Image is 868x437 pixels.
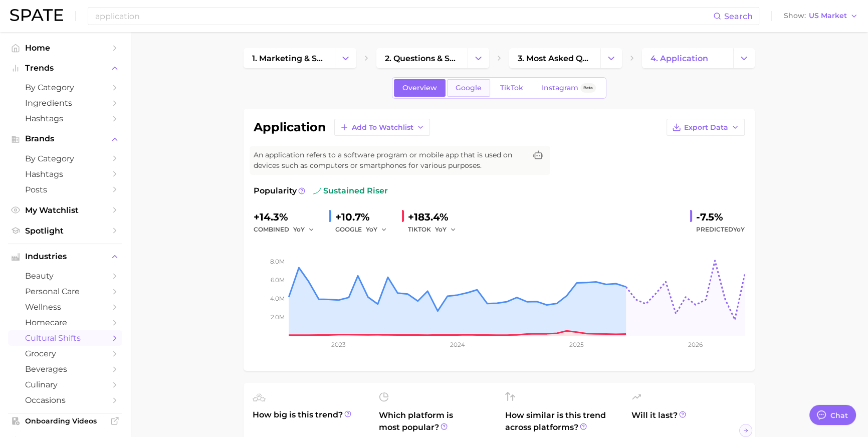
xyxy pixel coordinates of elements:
a: Onboarding Videos [8,413,122,428]
div: TIKTOK [408,224,463,236]
a: Hashtags [8,166,122,182]
span: 4. application [650,54,708,63]
button: Change Category [468,48,489,68]
a: My Watchlist [8,202,122,218]
span: personal care [25,287,105,296]
tspan: 2023 [331,341,346,348]
span: Instagram [542,84,578,92]
span: Beta [583,84,593,92]
input: Search here for a brand, industry, or ingredient [94,8,713,25]
span: Ingredients [25,98,105,108]
div: -7.5% [696,209,745,225]
button: YoY [435,224,457,236]
a: 1. marketing & sales [244,48,335,68]
span: homecare [25,318,105,327]
span: sustained riser [313,185,388,197]
a: culinary [8,377,122,392]
tspan: 2025 [569,341,584,348]
tspan: 2024 [450,341,465,348]
a: Overview [394,79,446,97]
button: Add to Watchlist [334,119,430,136]
div: GOOGLE [335,224,394,236]
a: by Category [8,151,122,166]
div: +14.3% [254,209,321,225]
span: by Category [25,154,105,163]
span: Industries [25,252,105,261]
span: Spotlight [25,226,105,236]
button: Scroll Right [739,424,752,437]
span: YoY [435,225,447,234]
a: occasions [8,392,122,408]
img: sustained riser [313,187,321,195]
span: US Market [809,13,847,19]
a: Posts [8,182,122,197]
a: wellness [8,299,122,315]
a: 4. application [642,48,733,68]
a: TikTok [492,79,532,97]
span: Will it last? [631,409,746,433]
span: Hashtags [25,114,105,123]
a: Spotlight [8,223,122,239]
h1: application [254,121,326,133]
span: 2. questions & sentiment [385,54,459,63]
a: 3. most asked questions [509,48,600,68]
div: +183.4% [408,209,463,225]
span: Add to Watchlist [352,123,413,132]
a: 2. questions & sentiment [376,48,468,68]
span: Search [724,12,753,21]
a: Home [8,40,122,56]
a: InstagramBeta [533,79,604,97]
a: homecare [8,315,122,330]
span: Brands [25,134,105,143]
span: 1. marketing & sales [252,54,326,63]
span: by Category [25,83,105,92]
span: YoY [293,225,305,234]
span: My Watchlist [25,205,105,215]
a: Google [447,79,490,97]
span: grocery [25,349,105,358]
div: +10.7% [335,209,394,225]
a: by Category [8,80,122,95]
span: Trends [25,64,105,73]
span: YoY [733,226,745,233]
span: Predicted [696,224,745,236]
button: Export Data [667,119,745,136]
span: How big is this trend? [253,409,367,433]
span: Google [456,84,482,92]
span: Show [784,13,806,19]
span: Home [25,43,105,53]
button: YoY [293,224,315,236]
span: Hashtags [25,169,105,179]
a: beverages [8,361,122,377]
span: Overview [402,84,437,92]
button: YoY [366,224,387,236]
button: Change Category [600,48,622,68]
button: Industries [8,249,122,264]
span: How similar is this trend across platforms? [505,409,619,433]
span: An application refers to a software program or mobile app that is used on devices such as compute... [254,150,526,171]
a: grocery [8,346,122,361]
span: occasions [25,395,105,405]
span: Posts [25,185,105,194]
a: Hashtags [8,111,122,126]
span: beauty [25,271,105,281]
tspan: 2026 [688,341,703,348]
button: Change Category [335,48,356,68]
button: Change Category [733,48,755,68]
a: Ingredients [8,95,122,111]
button: ShowUS Market [781,10,860,23]
span: TikTok [500,84,523,92]
div: combined [254,224,321,236]
span: Onboarding Videos [25,416,105,425]
img: SPATE [10,9,63,21]
span: Export Data [684,123,728,132]
button: Trends [8,61,122,76]
span: Popularity [254,185,297,197]
button: Brands [8,131,122,146]
span: 3. most asked questions [518,54,592,63]
span: cultural shifts [25,333,105,343]
a: personal care [8,284,122,299]
a: beauty [8,268,122,284]
span: culinary [25,380,105,389]
span: beverages [25,364,105,374]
